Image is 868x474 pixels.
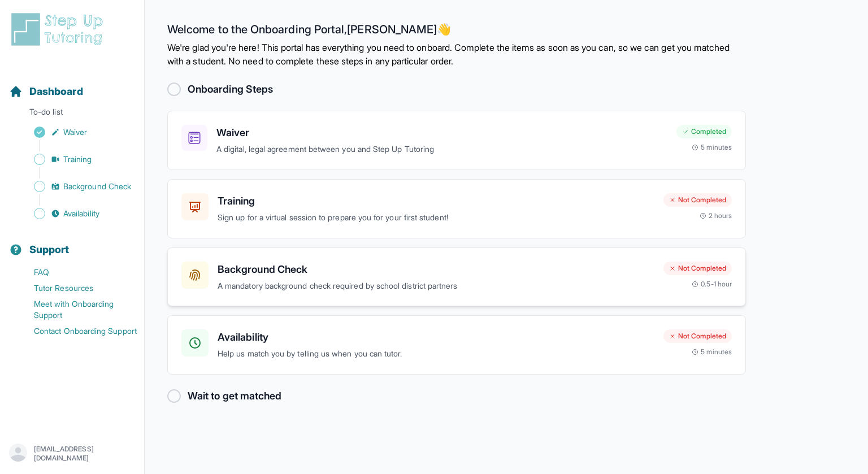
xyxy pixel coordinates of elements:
[9,179,144,194] a: Background Check
[218,347,654,360] p: Help us match you by telling us when you can tutor.
[9,323,144,339] a: Contact Onboarding Support
[5,224,140,262] button: Support
[9,443,135,464] button: [EMAIL_ADDRESS][DOMAIN_NAME]
[63,181,131,192] span: Background Check
[9,264,144,280] a: FAQ
[167,111,746,170] a: WaiverA digital, legal agreement between you and Step Up TutoringCompleted5 minutes
[663,329,732,343] div: Not Completed
[692,347,732,356] div: 5 minutes
[167,315,746,375] a: AvailabilityHelp us match you by telling us when you can tutor.Not Completed5 minutes
[9,151,144,167] a: Training
[167,23,746,41] h2: Welcome to the Onboarding Portal, [PERSON_NAME] 👋
[63,154,92,165] span: Training
[692,280,732,289] div: 0.5-1 hour
[29,242,70,258] span: Support
[29,84,83,99] span: Dashboard
[9,124,144,140] a: Waiver
[218,211,654,224] p: Sign up for a virtual session to prepare you for your first student!
[167,41,746,68] p: We're glad you're here! This portal has everything you need to onboard. Complete the items as soo...
[9,280,144,296] a: Tutor Resources
[5,66,140,104] button: Dashboard
[63,127,87,138] span: Waiver
[218,280,654,293] p: A mandatory background check required by school district partners
[700,211,732,220] div: 2 hours
[5,106,140,122] p: To-do list
[9,11,110,47] img: logo
[63,208,99,219] span: Availability
[167,179,746,238] a: TrainingSign up for a virtual session to prepare you for your first student!Not Completed2 hours
[9,296,144,323] a: Meet with Onboarding Support
[34,445,135,463] p: [EMAIL_ADDRESS][DOMAIN_NAME]
[188,388,281,404] h2: Wait to get matched
[218,329,654,345] h3: Availability
[692,143,732,152] div: 5 minutes
[188,81,273,97] h2: Onboarding Steps
[9,206,144,221] a: Availability
[167,247,746,307] a: Background CheckA mandatory background check required by school district partnersNot Completed0.5...
[663,193,732,207] div: Not Completed
[676,125,732,138] div: Completed
[663,262,732,275] div: Not Completed
[216,125,667,141] h3: Waiver
[216,143,667,156] p: A digital, legal agreement between you and Step Up Tutoring
[9,84,83,99] a: Dashboard
[218,193,654,209] h3: Training
[218,262,654,277] h3: Background Check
